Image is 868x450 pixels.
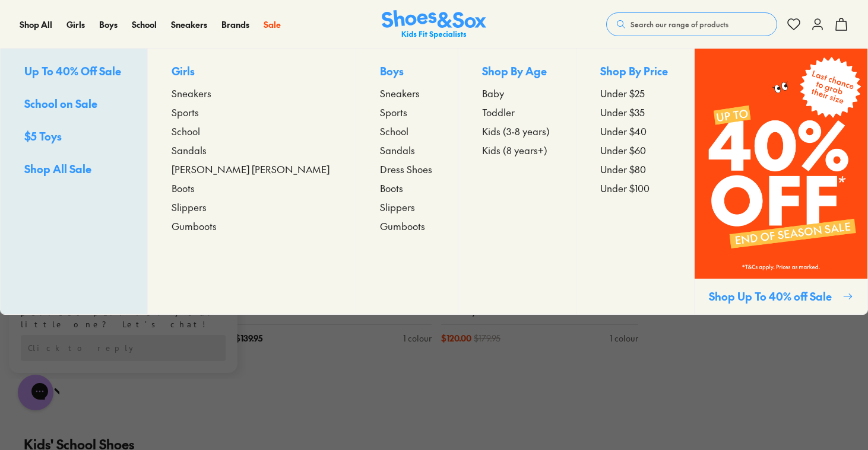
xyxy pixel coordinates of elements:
[441,332,471,344] span: $ 120.00
[600,63,670,81] p: Shop By Price
[600,162,670,176] a: Under $80
[172,181,332,195] a: Boots
[380,162,435,176] a: Dress Shoes
[380,200,435,214] a: Slippers
[474,332,500,344] span: $ 179.95
[172,162,330,176] span: [PERSON_NAME] [PERSON_NAME]
[171,18,207,30] span: Sneakers
[24,63,123,81] a: Up To 40% Off Sale
[235,332,262,344] span: $ 139.95
[172,200,207,214] span: Slippers
[694,49,867,314] a: Shop Up To 40% off Sale
[9,14,237,73] div: Message from Shoes. Need help finding the perfect pair for your little one? Let’s chat!
[172,162,332,176] a: [PERSON_NAME] [PERSON_NAME]
[380,105,435,119] a: Sports
[380,181,435,195] a: Boots
[132,18,157,31] a: School
[24,63,121,78] span: Up To 40% Off Sale
[221,18,249,30] span: Brands
[264,18,281,31] a: Sale
[600,162,646,176] span: Under $80
[606,12,777,36] button: Search our range of products
[20,18,52,30] span: Shop All
[600,124,670,138] a: Under $40
[600,181,650,195] span: Under $100
[709,288,838,304] p: Shop Up To 40% off Sale
[380,219,425,233] span: Gumboots
[380,63,435,81] p: Boys
[600,181,670,195] a: Under $100
[24,161,91,176] span: Shop All Sale
[21,78,226,104] div: Reply to the campaigns
[171,18,207,31] a: Sneakers
[482,63,552,81] p: Shop By Age
[382,10,486,39] a: Shoes & Sox
[380,219,435,233] a: Gumboots
[482,105,552,119] a: Toddler
[482,124,550,138] span: Kids (3-8 years)
[380,200,415,214] span: Slippers
[380,181,403,195] span: Boots
[24,96,97,111] span: School on Sale
[172,200,332,214] a: Slippers
[482,86,504,100] span: Baby
[172,124,332,138] a: School
[172,219,217,233] span: Gumboots
[99,18,118,31] a: Boys
[172,143,207,157] span: Sandals
[380,124,435,138] a: School
[482,86,552,100] a: Baby
[631,19,728,30] span: Search our range of products
[610,332,638,344] div: 1 colour
[24,95,123,114] a: School on Sale
[172,219,332,233] a: Gumboots
[21,14,40,33] img: Shoes logo
[382,10,486,39] img: SNS_Logo_Responsive.svg
[600,86,670,100] a: Under $25
[9,2,237,116] div: Campaign message
[99,18,118,30] span: Boys
[403,332,432,344] div: 1 colour
[45,17,91,29] h3: Shoes
[24,161,123,179] a: Shop All Sale
[172,86,332,100] a: Sneakers
[12,371,59,414] iframe: Gorgias live chat messenger
[172,105,199,119] span: Sports
[380,162,432,176] span: Dress Shoes
[172,143,332,157] a: Sandals
[380,86,435,100] a: Sneakers
[600,143,670,157] a: Under $60
[172,86,211,100] span: Sneakers
[380,86,420,100] span: Sneakers
[482,124,552,138] a: Kids (3-8 years)
[482,143,552,157] a: Kids (8 years+)
[172,124,200,138] span: School
[172,63,332,81] p: Girls
[20,18,52,31] a: Shop All
[380,143,415,157] span: Sandals
[264,18,281,30] span: Sale
[482,105,515,119] span: Toddler
[600,124,647,138] span: Under $40
[600,86,645,100] span: Under $25
[600,105,670,119] a: Under $35
[380,143,435,157] a: Sandals
[482,143,547,157] span: Kids (8 years+)
[24,128,123,146] a: $5 Toys
[66,18,85,30] span: Girls
[172,105,332,119] a: Sports
[24,129,62,143] span: $5 Toys
[380,105,407,119] span: Sports
[221,18,249,31] a: Brands
[172,181,195,195] span: Boots
[600,105,645,119] span: Under $35
[695,49,867,279] img: SNS_WEBASSETS_GRID_1080x1440_3.png
[600,143,646,157] span: Under $60
[66,18,85,31] a: Girls
[21,37,226,73] div: Need help finding the perfect pair for your little one? Let’s chat!
[380,124,408,138] span: School
[132,18,157,30] span: School
[209,15,226,31] button: Dismiss campaign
